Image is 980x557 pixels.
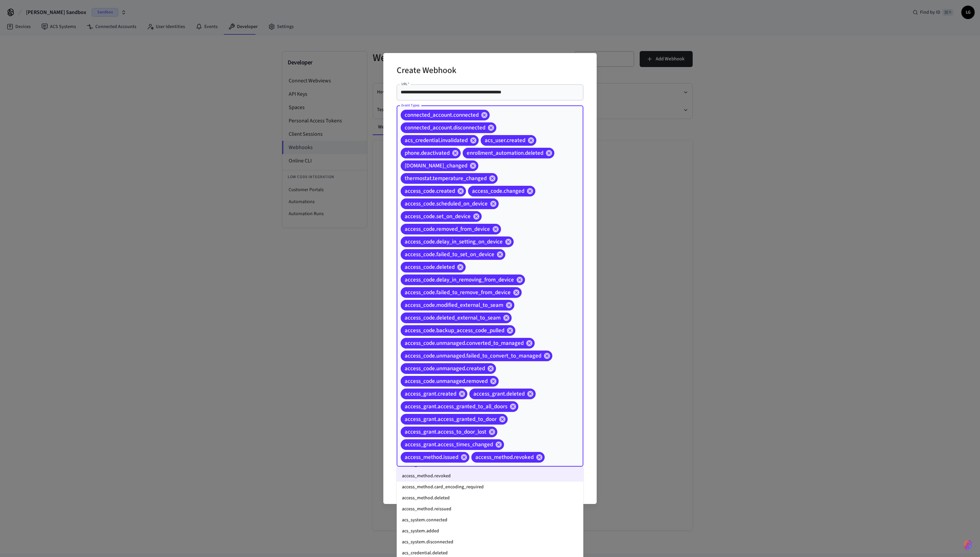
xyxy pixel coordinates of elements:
[401,289,515,296] span: access_code.failed_to_remove_from_device
[401,391,460,397] span: access_grant.created
[463,150,547,156] span: enrollment_automation.deleted
[481,137,529,144] span: acs_user.created
[469,389,536,399] div: access_grant.deleted
[401,103,420,108] label: Event Types
[401,363,496,374] div: access_code.unmanaged.created
[397,482,583,493] li: access_method.card_encoding_required
[401,224,501,234] div: access_code.removed_from_device
[964,540,972,550] img: SeamLogoGradient.69752ec5.svg
[401,416,501,423] span: access_grant.access_granted_to_door
[401,251,498,258] span: access_code.failed_to_set_on_device
[401,376,499,387] div: access_code.unmanaged.removed
[471,454,538,461] span: access_method.revoked
[397,515,583,526] li: acs_system.connected
[401,137,472,144] span: acs_credential.invalidated
[401,276,518,283] span: access_code.delay_in_removing_from_device
[401,238,507,245] span: access_code.delay_in_setting_on_device
[401,340,528,347] span: access_code.unmanaged.converted_to_managed
[468,186,535,196] div: access_code.changed
[401,287,522,298] div: access_code.failed_to_remove_from_device
[468,188,528,194] span: access_code.changed
[401,186,466,196] div: access_code.created
[401,198,499,209] div: access_code.scheduled_on_device
[401,175,491,182] span: thermostat.temperature_changed
[401,389,467,399] div: access_grant.created
[401,365,489,372] span: access_code.unmanaged.created
[401,249,505,260] div: access_code.failed_to_set_on_device
[401,439,504,450] div: access_grant.access_times_changed
[397,526,583,537] li: acs_system.added
[401,302,507,309] span: access_code.modified_external_to_seam
[401,325,515,336] div: access_code.backup_access_code_pulled
[469,391,529,397] span: access_grant.deleted
[401,148,461,158] div: phone.deactivated
[401,200,492,207] span: access_code.scheduled_on_device
[401,300,514,311] div: access_code.modified_external_to_seam
[401,338,535,349] div: access_code.unmanaged.converted_to_managed
[401,226,494,232] span: access_code.removed_from_device
[401,315,505,321] span: access_code.deleted_external_to_seam
[401,441,497,448] span: access_grant.access_times_changed
[471,452,545,463] div: access_method.revoked
[401,313,512,323] div: access_code.deleted_external_to_seam
[401,351,552,361] div: access_code.unmanaged.failed_to_convert_to_managed
[397,61,456,81] h2: Create Webhook
[401,353,545,359] span: access_code.unmanaged.failed_to_convert_to_managed
[401,236,514,247] div: access_code.delay_in_setting_on_device
[401,429,490,435] span: access_grant.access_to_door_lost
[397,471,583,482] li: access_method.revoked
[401,262,466,272] div: access_code.deleted
[401,150,454,156] span: phone.deactivated
[401,124,489,131] span: connected_account.disconnected
[401,211,482,222] div: access_code.set_on_device
[401,160,478,171] div: [DOMAIN_NAME]_changed
[401,427,497,437] div: access_grant.access_to_door_lost
[401,403,511,410] span: access_grant.access_granted_to_all_doors
[397,493,583,504] li: access_method.deleted
[397,537,583,548] li: acs_system.disconnected
[397,504,583,515] li: access_method.reissued
[401,188,459,194] span: access_code.created
[401,274,525,285] div: access_code.delay_in_removing_from_device
[401,264,459,270] span: access_code.deleted
[401,401,518,412] div: access_grant.access_granted_to_all_doors
[401,414,508,425] div: access_grant.access_granted_to_door
[401,135,479,146] div: acs_credential.invalidated
[401,110,490,120] div: connected_account.connected
[481,135,536,146] div: acs_user.created
[401,81,409,86] label: URL
[401,162,471,169] span: [DOMAIN_NAME]_changed
[401,173,498,184] div: thermostat.temperature_changed
[401,112,483,118] span: connected_account.connected
[401,454,462,461] span: access_method.issued
[401,452,469,463] div: access_method.issued
[401,378,492,385] span: access_code.unmanaged.removed
[401,327,508,334] span: access_code.backup_access_code_pulled
[463,148,554,158] div: enrollment_automation.deleted
[401,213,475,220] span: access_code.set_on_device
[401,122,496,133] div: connected_account.disconnected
